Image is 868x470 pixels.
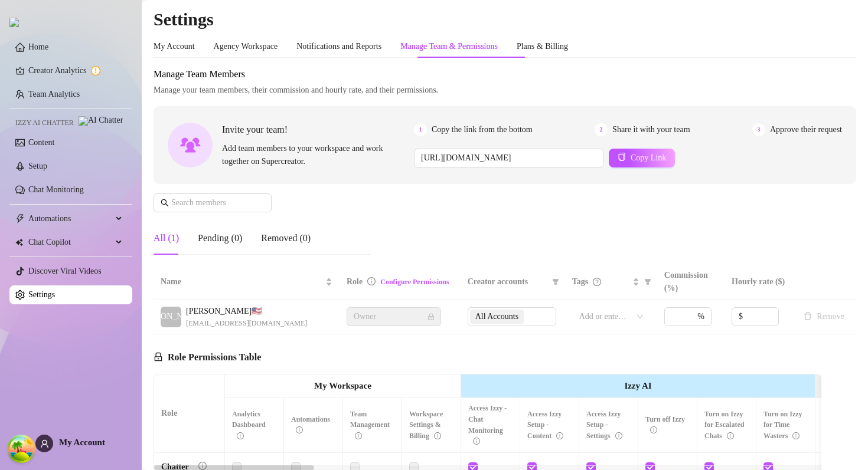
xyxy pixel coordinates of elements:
span: Access Izzy - Chat Monitoring [468,404,507,446]
th: Name [154,264,340,300]
a: Settings [28,290,55,299]
span: Manage your team members, their commission and hourly rate, and their permissions. [154,84,856,97]
div: Plans & Billing [517,40,568,53]
span: Approve their request [770,123,842,136]
span: Name [161,275,323,288]
span: 2 [595,123,608,136]
span: copy [618,153,626,161]
a: Creator Analytics exclamation-circle [28,61,123,80]
span: info-circle [727,432,734,439]
div: Notifications and Reports [296,40,381,53]
strong: My Workspace [314,381,371,390]
span: [PERSON_NAME] 🇺🇸 [186,305,307,318]
strong: Izzy AI [624,381,651,390]
span: thunderbolt [15,214,25,224]
span: lock [154,352,163,361]
span: Owner [354,308,434,326]
span: Access Izzy Setup - Content [527,410,563,441]
span: info-circle [650,426,657,433]
span: info-circle [367,277,376,285]
a: Discover Viral Videos [28,267,102,275]
span: info-circle [556,432,563,439]
span: Izzy AI Chatter [15,117,74,129]
span: Access Izzy Setup - Settings [586,410,622,441]
span: info-circle [434,432,441,439]
span: question-circle [593,278,601,286]
span: Copy the link from the bottom [432,123,533,136]
span: Creator accounts [468,275,547,288]
span: user [40,439,49,448]
span: Manage Team Members [154,67,856,81]
div: All (1) [154,231,179,245]
span: info-circle [296,426,303,433]
span: Add team members to your workspace and work together on Supercreator. [222,142,409,168]
span: Automations [291,415,330,435]
div: Manage Team & Permissions [400,40,498,53]
span: My Account [59,438,105,447]
a: Team Analytics [28,90,80,98]
div: Removed (0) [261,231,311,245]
span: Analytics Dashboard [232,410,266,441]
span: 3 [752,123,765,136]
span: info-circle [237,432,244,439]
span: info-circle [355,432,362,439]
span: Team Management [350,410,390,441]
th: Hourly rate ($) [725,264,792,300]
span: Automations [28,209,112,228]
th: Role [154,374,225,453]
span: Turn on Izzy for Escalated Chats [704,410,744,441]
a: Chat Monitoring [28,185,84,194]
span: [PERSON_NAME] [138,310,204,323]
h5: Role Permissions Table [154,350,261,364]
span: Chat Copilot [28,233,112,252]
span: [EMAIL_ADDRESS][DOMAIN_NAME] [186,318,307,329]
img: Chat Copilot [15,238,23,246]
div: Agency Workspace [214,40,278,53]
span: info-circle [198,462,207,470]
button: Open Tanstack query devtools [9,437,33,461]
img: logo.svg [9,18,19,27]
button: Copy Link [609,149,675,167]
a: Configure Permissions [380,278,449,286]
span: 1 [414,123,427,136]
span: Workspace Settings & Billing [409,410,443,441]
input: Search members [171,196,255,209]
div: Pending (0) [198,231,242,245]
span: filter [550,273,562,291]
span: info-circle [792,432,800,439]
span: Copy Link [631,153,666,163]
span: Turn off Izzy [645,415,685,435]
span: search [161,199,169,207]
a: Setup [28,162,47,170]
span: filter [552,278,559,285]
span: Invite your team! [222,122,414,137]
button: Remove [799,310,849,324]
a: Content [28,138,54,147]
span: info-circle [473,438,480,445]
span: filter [642,273,654,291]
h2: Settings [154,8,856,31]
span: Share it with your team [612,123,690,136]
span: Tags [572,275,589,288]
span: lock [428,313,435,320]
span: Role [347,277,363,286]
a: Home [28,42,48,51]
span: filter [644,278,651,285]
th: Commission (%) [657,264,725,300]
span: info-circle [615,432,622,439]
div: My Account [154,40,195,53]
img: AI Chatter [79,116,123,126]
span: Turn on Izzy for Time Wasters [763,410,802,441]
